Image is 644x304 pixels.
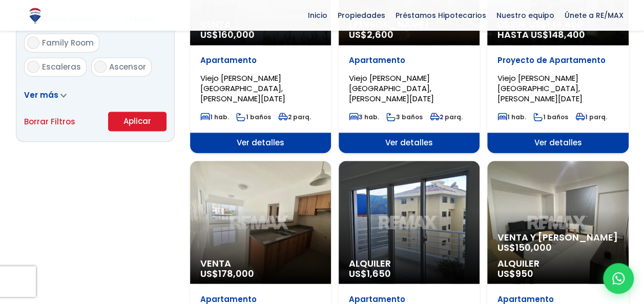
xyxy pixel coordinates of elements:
span: US$ [497,241,552,254]
span: Ver detalles [190,133,331,153]
span: DESDE US$ [497,19,618,40]
span: Únete a RE/MAX [559,8,629,23]
span: Alquiler [497,258,618,268]
span: 3 hab. [349,113,379,121]
span: Venta [200,258,321,268]
span: Alquiler [349,258,469,268]
span: 1 baños [236,113,271,121]
span: 1 parq. [575,113,607,121]
span: HASTA US$ [497,30,618,40]
span: 1,650 [367,267,391,279]
span: Ver más [24,90,58,100]
span: Nuestro equipo [491,8,559,23]
a: Borrar Filtros [24,115,75,128]
span: 148,400 [549,28,585,41]
span: Préstamos Hipotecarios [390,8,491,23]
span: 2 parq. [430,113,463,121]
span: Ascensor [109,61,146,72]
span: Viejo [PERSON_NAME][GEOGRAPHIC_DATA], [PERSON_NAME][DATE] [349,73,434,104]
p: Proyecto de Apartamento [497,55,618,66]
span: Viejo [PERSON_NAME][GEOGRAPHIC_DATA], [PERSON_NAME][DATE] [200,73,285,104]
span: US$ [200,28,255,41]
span: Ver detalles [339,133,480,153]
input: Ascensor [94,60,107,73]
span: US$ [349,267,391,279]
span: 1 hab. [200,113,229,121]
span: Inicio [303,8,333,23]
span: Viejo [PERSON_NAME][GEOGRAPHIC_DATA], [PERSON_NAME][DATE] [497,73,583,104]
span: US$ [200,267,254,279]
img: Logo de REMAX [26,7,44,25]
input: Escaleras [27,60,39,73]
button: Aplicar [108,112,167,131]
span: Escaleras [42,61,81,72]
span: Family Room [42,37,94,48]
span: 1 baños [533,113,568,121]
span: 160,000 [218,28,255,41]
span: 3 baños [386,113,423,121]
span: Ver detalles [487,133,628,153]
span: 178,000 [218,267,254,279]
span: 950 [515,267,533,279]
span: US$ [497,267,533,279]
span: 2 parq. [278,113,311,121]
a: Ver más [24,90,67,100]
span: 150,000 [515,241,552,254]
p: Apartamento [200,55,321,66]
p: Apartamento [349,55,469,66]
span: 1 hab. [497,113,526,121]
span: 2,600 [367,28,393,41]
span: Venta y [PERSON_NAME] [497,232,618,243]
span: US$ [349,28,393,41]
p: Apartamento [497,294,618,304]
input: Family Room [27,36,39,49]
p: Apartamento [200,294,321,304]
span: Propiedades [333,8,390,23]
p: Apartamento [349,294,469,304]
